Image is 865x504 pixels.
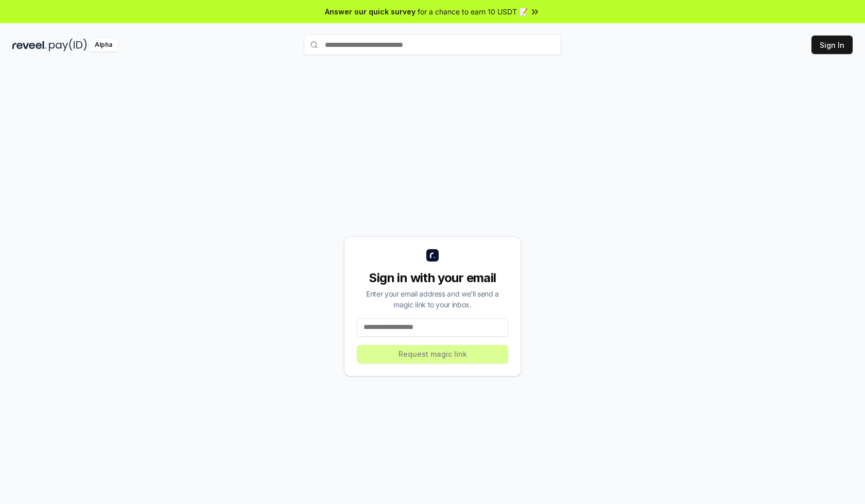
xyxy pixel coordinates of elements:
[325,6,416,17] span: Answer our quick survey
[426,249,439,262] img: logo_small
[49,39,87,51] img: pay_id
[418,6,528,17] span: for a chance to earn 10 USDT 📝
[89,39,118,51] div: Alpha
[357,288,508,310] div: Enter your email address and we’ll send a magic link to your inbox.
[811,36,853,54] button: Sign In
[12,39,47,51] img: reveel_dark
[357,270,508,286] div: Sign in with your email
